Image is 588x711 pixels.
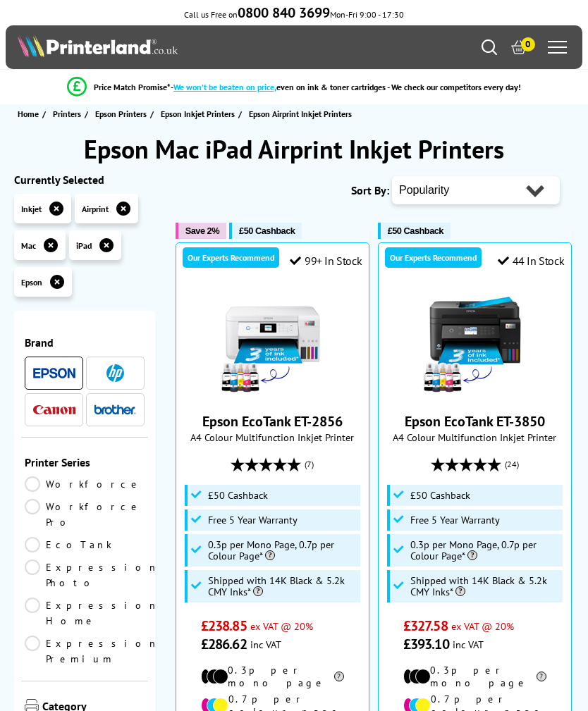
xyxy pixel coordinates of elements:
[378,223,451,239] button: £50 Cashback
[7,75,581,99] li: modal_Promise
[219,387,325,401] a: Epson EcoTank ET-2856
[498,254,564,268] div: 44 In Stock
[106,364,124,382] img: HP
[183,431,362,444] span: A4 Colour Multifunction Inkjet Printer
[453,638,484,651] span: inc VAT
[351,183,389,197] span: Sort By:
[208,514,298,526] span: Free 5 Year Warranty
[201,635,247,653] span: £286.62
[521,37,535,51] span: 0
[21,240,36,251] span: Mac
[25,559,159,591] a: Expression Photo
[183,247,279,268] div: Our Experts Recommend
[161,106,235,121] span: Epson Inkjet Printers
[185,225,219,236] span: Save 2%
[33,401,75,419] a: Canon
[95,106,147,121] span: Epson Printers
[451,619,514,633] span: ex VAT @ 20%
[21,204,42,214] span: Inkjet
[25,537,145,552] a: EcoTank
[388,225,443,236] span: £50 Cashback
[173,82,276,92] span: We won’t be beaten on price,
[511,39,527,55] a: 0
[238,9,330,20] a: 0800 840 3699
[76,240,92,251] span: iPad
[18,35,294,60] a: Printerland Logo
[405,412,545,431] a: Epson EcoTank ET-3850
[403,664,546,689] li: 0.3p per mono page
[505,451,519,478] span: (24)
[385,247,482,268] div: Our Experts Recommend
[33,405,75,414] img: Canon
[202,412,343,431] a: Epson EcoTank ET-2856
[422,387,527,401] a: Epson EcoTank ET-3850
[386,431,565,444] span: A4 Colour Multifunction Inkjet Printer
[33,364,75,382] a: Epson
[403,617,448,635] span: £327.58
[208,539,356,562] span: 0.3p per Mono Page, 0.7p per Colour Page*
[250,638,281,651] span: inc VAT
[208,575,356,598] span: Shipped with 14K Black & 5.2k CMY Inks*
[249,109,352,119] span: Epson Airprint Inkjet Printers
[201,617,247,635] span: £238.85
[176,223,226,239] button: Save 2%
[239,225,295,236] span: £50 Cashback
[25,598,159,629] a: Expression Home
[171,82,521,92] div: - even on ink & toner cartridges - We check our competitors every day!
[229,223,302,239] button: £50 Cashback
[14,173,155,187] div: Currently Selected
[410,490,470,501] span: £50 Cashback
[410,575,558,598] span: Shipped with 14K Black & 5.2k CMY Inks*
[25,476,145,492] a: Workforce
[238,4,330,22] b: 0800 840 3699
[82,204,109,214] span: Airprint
[94,82,171,92] span: Price Match Promise*
[18,106,42,121] a: Home
[201,664,344,689] li: 0.3p per mono page
[161,106,238,121] a: Epson Inkjet Printers
[410,539,558,562] span: 0.3p per Mono Page, 0.7p per Colour Page*
[482,39,497,55] a: Search
[422,292,527,398] img: Epson EcoTank ET-3850
[21,277,42,288] span: Epson
[94,364,136,382] a: HP
[305,451,314,478] span: (7)
[18,35,178,57] img: Printerland Logo
[33,368,75,378] img: Epson
[208,490,268,501] span: £50 Cashback
[95,106,150,121] a: Epson Printers
[250,619,313,633] span: ex VAT @ 20%
[25,335,145,350] span: Brand
[14,132,574,166] h1: Epson Mac iPad Airprint Inkjet Printers
[403,635,449,653] span: £393.10
[25,636,159,667] a: Expression Premium
[94,401,136,419] a: Brother
[53,106,81,121] span: Printers
[25,499,145,530] a: Workforce Pro
[25,455,145,469] span: Printer Series
[290,254,362,268] div: 99+ In Stock
[219,292,325,398] img: Epson EcoTank ET-2856
[94,404,136,414] img: Brother
[410,514,500,526] span: Free 5 Year Warranty
[53,106,85,121] a: Printers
